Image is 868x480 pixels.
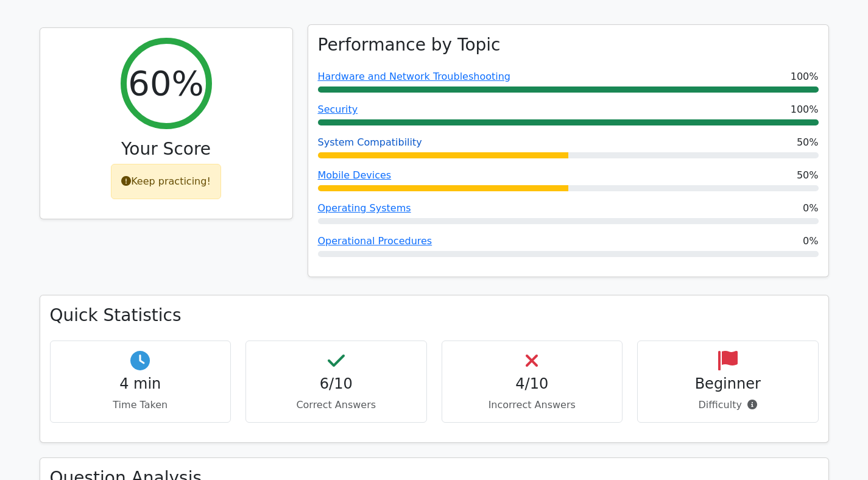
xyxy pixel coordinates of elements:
[803,201,818,216] span: 0%
[318,71,511,82] a: Hardware and Network Troubleshooting
[318,169,392,181] a: Mobile Devices
[791,102,819,117] span: 100%
[318,235,432,247] a: Operational Procedures
[50,139,283,160] h3: Your Score
[797,135,819,150] span: 50%
[647,375,808,393] h4: Beginner
[452,375,613,393] h4: 4/10
[797,168,819,183] span: 50%
[50,305,819,326] h3: Quick Statistics
[803,234,818,249] span: 0%
[647,398,808,412] p: Difficulty
[452,398,613,412] p: Incorrect Answers
[318,136,422,148] a: System Compatibility
[318,35,501,55] h3: Performance by Topic
[60,375,221,393] h4: 4 min
[791,69,819,84] span: 100%
[60,398,221,412] p: Time Taken
[256,398,417,412] p: Correct Answers
[318,202,411,214] a: Operating Systems
[256,375,417,393] h4: 6/10
[111,164,221,199] div: Keep practicing!
[318,104,358,115] a: Security
[128,63,203,104] h2: 60%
